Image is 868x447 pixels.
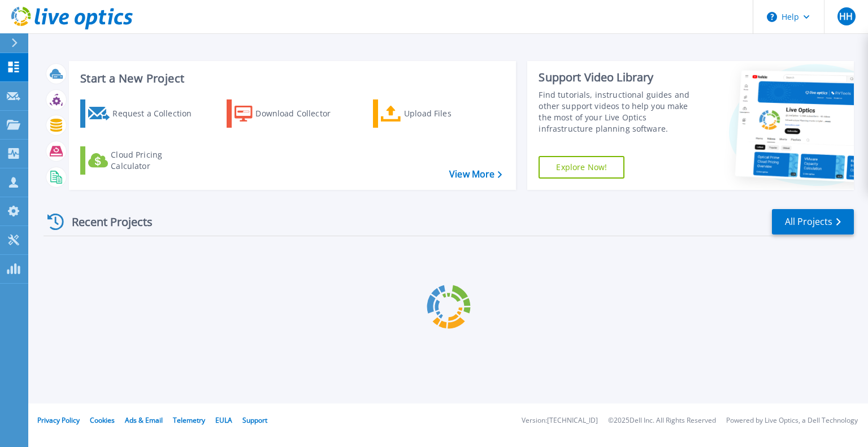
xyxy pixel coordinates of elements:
a: EULA [215,415,232,425]
div: Download Collector [255,102,346,125]
a: Cloud Pricing Calculator [80,146,206,175]
a: Telemetry [173,415,205,425]
a: Privacy Policy [37,415,80,425]
div: Support Video Library [539,70,702,85]
span: HH [839,12,853,21]
div: Find tutorials, instructional guides and other support videos to help you make the most of your L... [539,89,702,134]
h3: Start a New Project [80,72,502,85]
li: © 2025 Dell Inc. All Rights Reserved [608,417,716,424]
a: All Projects [772,209,854,235]
a: Support [242,415,267,425]
a: Ads & Email [125,415,163,425]
div: Upload Files [404,102,494,125]
a: Upload Files [373,99,499,128]
a: Cookies [90,415,115,425]
div: Request a Collection [112,102,203,125]
div: Recent Projects [44,208,168,236]
li: Powered by Live Optics, a Dell Technology [726,417,858,424]
a: Download Collector [227,99,353,128]
a: View More [449,169,502,180]
a: Explore Now! [539,156,624,179]
li: Version: [TECHNICAL_ID] [522,417,598,424]
div: Cloud Pricing Calculator [111,149,201,172]
a: Request a Collection [80,99,206,128]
